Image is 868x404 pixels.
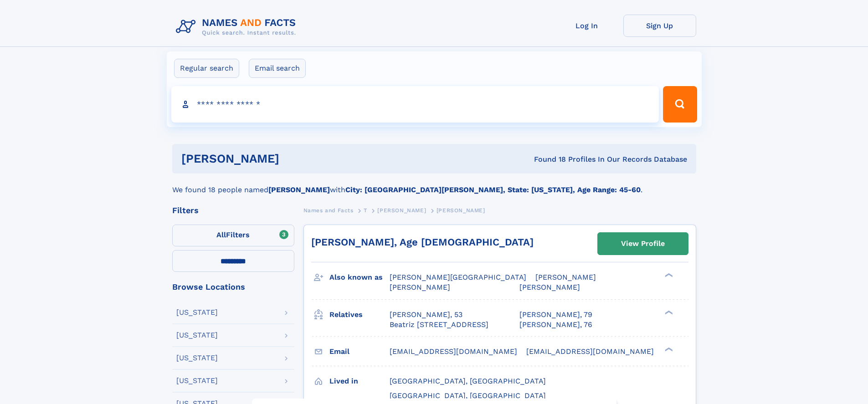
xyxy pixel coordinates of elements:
[377,205,426,216] a: [PERSON_NAME]
[329,307,390,322] h3: Relatives
[172,283,294,291] div: Browse Locations
[390,391,546,400] span: [GEOGRAPHIC_DATA], [GEOGRAPHIC_DATA]
[519,320,592,330] a: [PERSON_NAME], 76
[249,59,306,78] label: Email search
[406,154,687,164] div: Found 18 Profiles In Our Records Database
[623,15,696,37] a: Sign Up
[390,377,546,385] span: [GEOGRAPHIC_DATA], [GEOGRAPHIC_DATA]
[621,233,665,254] div: View Profile
[181,153,407,164] h1: [PERSON_NAME]
[550,15,623,37] a: Log In
[311,236,534,248] a: [PERSON_NAME], Age [DEMOGRAPHIC_DATA]
[172,206,294,215] div: Filters
[390,320,488,330] a: Beatriz [STREET_ADDRESS]
[171,86,659,123] input: search input
[172,225,294,246] label: Filters
[663,272,673,278] div: ❯
[663,86,697,123] button: Search Button
[437,207,485,214] span: [PERSON_NAME]
[329,270,390,285] h3: Also known as
[364,205,367,216] a: T
[268,185,330,194] b: [PERSON_NAME]
[519,310,592,320] a: [PERSON_NAME], 79
[663,309,673,315] div: ❯
[174,59,239,78] label: Regular search
[390,283,450,291] span: [PERSON_NAME]
[535,273,596,281] span: [PERSON_NAME]
[526,347,654,356] span: [EMAIL_ADDRESS][DOMAIN_NAME]
[172,174,696,195] div: We found 18 people named with .
[176,354,218,362] div: [US_STATE]
[390,347,517,356] span: [EMAIL_ADDRESS][DOMAIN_NAME]
[172,15,303,39] img: Logo Names and Facts
[216,230,226,239] span: All
[345,185,641,194] b: City: [GEOGRAPHIC_DATA][PERSON_NAME], State: [US_STATE], Age Range: 45-60
[663,346,673,352] div: ❯
[598,233,688,255] a: View Profile
[329,344,390,359] h3: Email
[390,273,526,281] span: [PERSON_NAME][GEOGRAPHIC_DATA]
[176,332,218,339] div: [US_STATE]
[364,207,367,214] span: T
[176,309,218,316] div: [US_STATE]
[329,373,390,389] h3: Lived in
[390,310,462,320] a: [PERSON_NAME], 53
[303,205,354,216] a: Names and Facts
[519,283,580,291] span: [PERSON_NAME]
[176,377,218,384] div: [US_STATE]
[377,207,426,214] span: [PERSON_NAME]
